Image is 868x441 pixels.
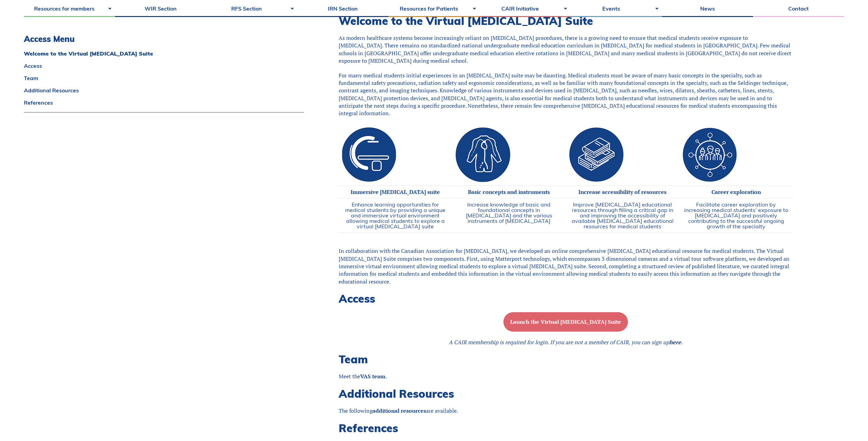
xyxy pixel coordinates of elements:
a: VAS team [360,372,385,380]
strong: Basic concepts and instruments [468,188,550,196]
a: Launch the Virtual [MEDICAL_DATA] Suite [503,318,628,325]
a: here [669,338,681,346]
td: Increase knowledge of basic and foundational concepts in [MEDICAL_DATA] and the various instrumen... [452,198,566,232]
a: Team [24,75,304,81]
span: Welcome to the Virtual [MEDICAL_DATA] Suite [339,14,593,28]
td: Enhance learning opportunities for medical students by providing a unique and immersive virtual e... [339,198,452,232]
a: Additional Resources [24,88,304,93]
button: Launch the Virtual [MEDICAL_DATA] Suite [503,312,628,332]
p: Meet the . [339,372,793,380]
a: References [24,100,304,105]
strong: Immersive [MEDICAL_DATA] suite [351,188,440,196]
a: Access [24,63,304,69]
h2: Additional Resources [339,387,793,400]
h2: References [339,422,793,435]
p: For many medical students initial experiences in an [MEDICAL_DATA] suite may be daunting. Medical... [339,72,793,117]
b: Launch the Virtual [MEDICAL_DATA] Suite [510,318,621,325]
a: Welcome to the Virtual [MEDICAL_DATA] Suite [24,51,304,56]
h2: Access [339,292,793,305]
p: In collaboration with the Canadian Association for [MEDICAL_DATA], we developed an online compreh... [339,247,793,285]
td: Facilitate career exploration by increasing medical students’ exposure to [MEDICAL_DATA] and posi... [679,198,793,232]
td: Improve [MEDICAL_DATA] educational resources through filling a critical gap in and improving the ... [566,198,679,232]
em: A CAIR membership is required for login. If you are not a member of CAIR, you can sign up . [449,338,682,346]
span: As modern healthcare systems become increasingly reliant on [MEDICAL_DATA] procedures, there is a... [339,34,791,64]
a: additional resources [372,407,426,414]
span: Team [339,352,368,366]
h3: Access Menu [24,34,304,44]
p: The following are available. [339,407,793,414]
strong: Career exploration [711,188,761,196]
strong: Increase accessibility of resources [578,188,666,196]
